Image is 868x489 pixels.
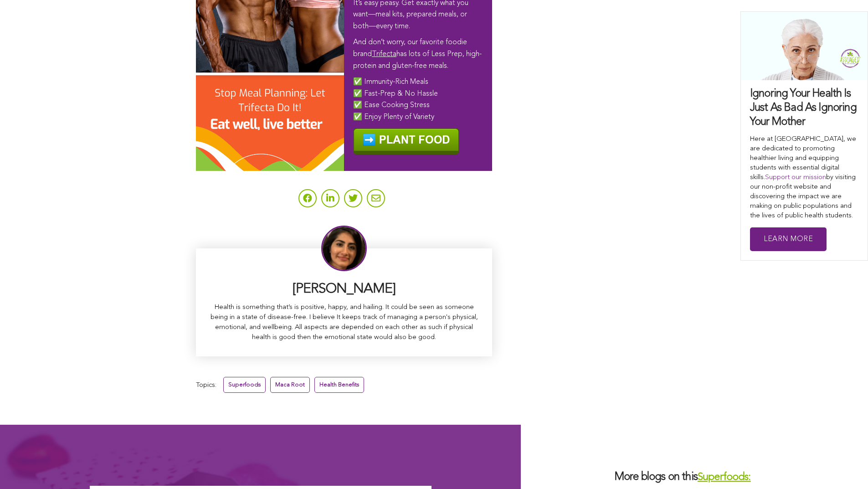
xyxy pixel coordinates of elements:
[353,102,430,109] span: ✅ Ease Cooking Stress
[321,226,367,271] img: Sitara Darvish
[698,472,751,483] a: Superfoods:
[314,377,364,393] a: Health Benefits
[353,39,482,69] span: And don’t worry, our favorite foodie brand has lots of Less Prep, high-protein and gluten-free me...
[750,227,827,252] a: Learn More
[822,445,868,489] iframe: Chat Widget
[353,78,428,86] span: ✅ Immunity-Rich Meals
[270,377,310,393] a: Maca Root
[353,128,459,154] img: ️ PLANT FOOD
[223,377,266,393] a: Superfoods
[210,280,478,298] h3: [PERSON_NAME]
[353,90,438,98] span: ✅ Fast-Prep & No Hassle
[196,379,216,391] span: Topics:
[372,51,396,58] a: Trifecta
[353,113,434,121] span: ✅ Enjoy Plenty of Variety
[610,470,779,484] h3: More blogs on this
[210,303,478,343] p: Health is something that’s is positive, happy, and hailing. It could be seen as someone being in ...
